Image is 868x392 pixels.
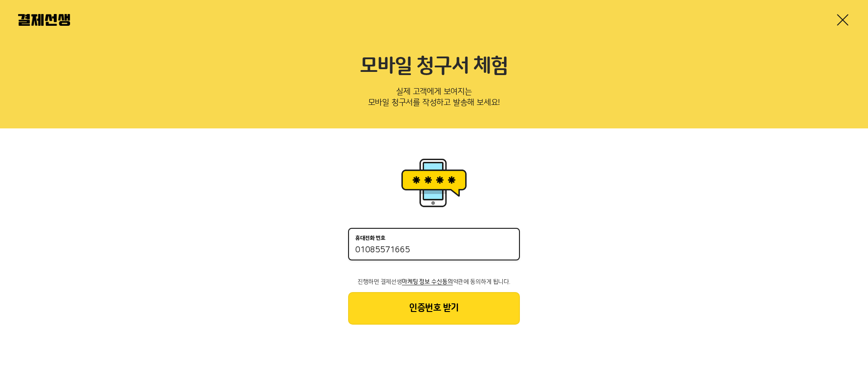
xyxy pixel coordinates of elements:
[348,279,520,285] p: 진행하면 결제선생 약관에 동의하게 됩니다.
[18,84,850,114] p: 실제 고객에게 보여지는 모바일 청구서를 작성하고 발송해 보세요!
[398,156,470,210] img: 휴대폰인증 이미지
[355,245,513,256] input: 휴대전화 번호
[355,235,386,241] p: 휴대전화 번호
[18,54,850,79] h2: 모바일 청구서 체험
[348,292,520,325] button: 인증번호 받기
[402,279,453,285] span: 마케팅 정보 수신동의
[18,14,70,26] img: 결제선생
